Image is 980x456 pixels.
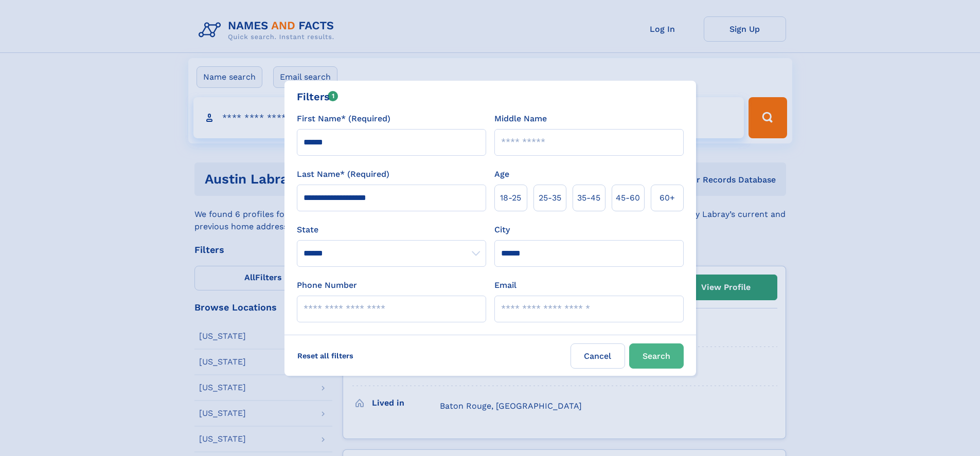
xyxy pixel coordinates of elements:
[571,343,625,369] label: Cancel
[297,279,357,291] label: Phone Number
[616,192,640,204] span: 45‑60
[297,224,486,236] label: State
[494,279,516,291] label: Email
[629,343,684,369] button: Search
[297,89,338,104] div: Filters
[297,113,390,125] label: First Name* (Required)
[539,192,561,204] span: 25‑35
[660,192,675,204] span: 60+
[494,224,510,236] label: City
[291,343,360,368] label: Reset all filters
[577,192,600,204] span: 35‑45
[500,192,521,204] span: 18‑25
[494,168,509,180] label: Age
[494,113,547,125] label: Middle Name
[297,168,389,180] label: Last Name* (Required)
